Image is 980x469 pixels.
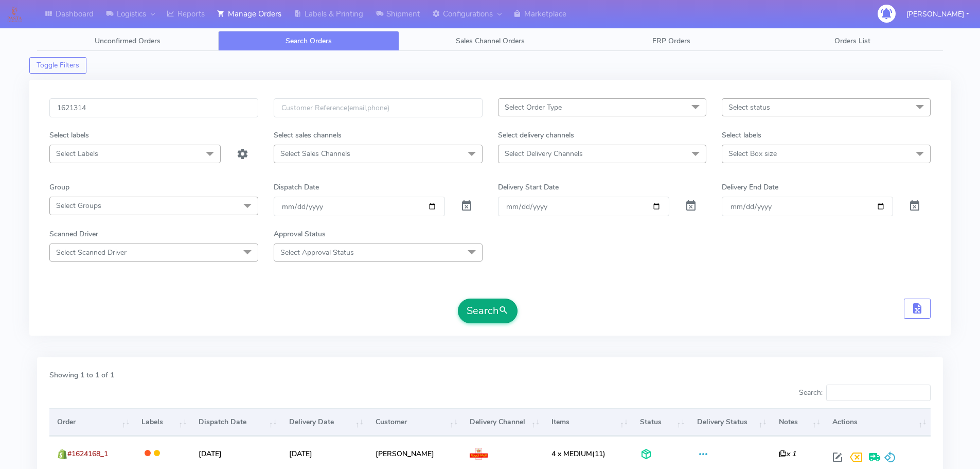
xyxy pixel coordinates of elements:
[544,408,632,436] th: Items: activate to sort column ascending
[67,449,108,459] span: #1624168_1
[689,408,771,436] th: Delivery Status: activate to sort column ascending
[652,36,690,46] span: ERP Orders
[274,229,326,239] label: Approval Status
[134,408,191,436] th: Labels: activate to sort column ascending
[56,248,127,257] span: Select Scanned Driver
[722,182,778,193] label: Delivery End Date
[458,299,518,323] button: Search
[274,182,319,193] label: Dispatch Date
[728,102,770,112] span: Select status
[49,229,98,239] label: Scanned Driver
[56,201,101,211] span: Select Groups
[191,408,281,436] th: Dispatch Date: activate to sort column ascending
[280,248,354,257] span: Select Approval Status
[771,408,824,436] th: Notes: activate to sort column ascending
[728,149,777,159] span: Select Box size
[470,448,488,460] img: Royal Mail
[799,385,931,401] label: Search:
[280,149,350,159] span: Select Sales Channels
[37,31,943,51] ul: Tabs
[274,98,483,117] input: Customer Reference(email,phone)
[274,130,342,141] label: Select sales channels
[498,182,559,193] label: Delivery Start Date
[826,385,931,401] input: Search:
[49,182,69,193] label: Group
[49,408,134,436] th: Order: activate to sort column ascending
[462,408,544,436] th: Delivery Channel: activate to sort column ascending
[281,408,368,436] th: Delivery Date: activate to sort column ascending
[551,449,592,459] span: 4 x MEDIUM
[722,130,761,141] label: Select labels
[49,370,114,380] label: Showing 1 to 1 of 1
[551,449,605,459] span: (11)
[29,57,86,74] button: Toggle Filters
[899,4,977,25] button: [PERSON_NAME]
[498,130,574,141] label: Select delivery channels
[825,408,931,436] th: Actions: activate to sort column ascending
[505,102,562,112] span: Select Order Type
[632,408,689,436] th: Status: activate to sort column ascending
[56,149,98,159] span: Select Labels
[49,130,89,141] label: Select labels
[456,36,525,46] span: Sales Channel Orders
[286,36,332,46] span: Search Orders
[834,36,870,46] span: Orders List
[367,408,461,436] th: Customer: activate to sort column ascending
[49,98,258,117] input: Order Id
[779,449,796,459] i: x 1
[95,36,161,46] span: Unconfirmed Orders
[57,449,67,459] img: shopify.png
[505,149,583,159] span: Select Delivery Channels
